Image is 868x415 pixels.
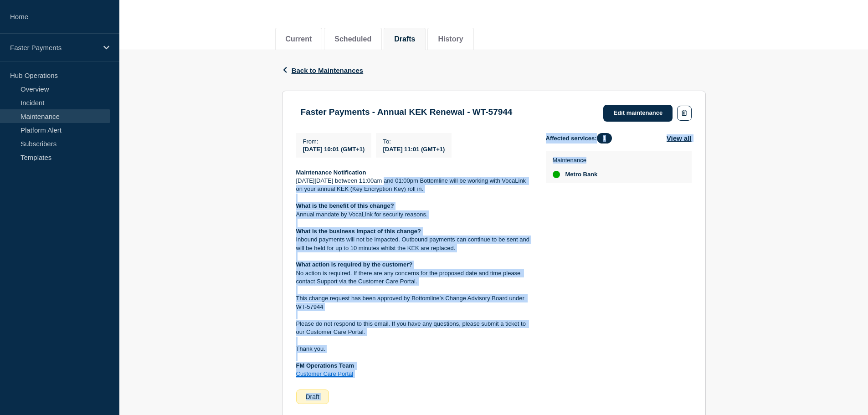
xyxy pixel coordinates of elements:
p: This change request has been approved by Bottomline’s Change Advisory Board under WT-57944 [296,294,531,311]
button: Drafts [394,35,415,43]
strong: Maintenance Notification [296,169,366,176]
div: up [553,171,560,178]
strong: What action is required by the customer? [296,261,413,268]
div: Draft [296,389,329,404]
strong: What is the benefit of this change? [296,202,394,209]
h3: Faster Payments - Annual KEK Renewal - WT-57944 [301,107,513,117]
p: [DATE][DATE] between 11:00am and 01:00pm Bottomline will be working with VocaLink on your annual ... [296,177,531,194]
strong: What is the business impact of this change? [296,228,421,235]
span: [DATE] 10:01 (GMT+1) [303,146,365,153]
p: Faster Payments [10,44,98,51]
span: 1 [597,133,612,143]
button: Back to Maintenances [282,67,364,74]
p: Please do not respond to this email. If you have any questions, please submit a ticket to our Cus... [296,320,531,337]
p: Annual mandate by VocaLink for security reasons. [296,210,531,219]
button: View all [667,133,692,143]
strong: FM Operations Team [296,362,354,369]
button: Scheduled [334,35,371,43]
p: Thank you. [296,345,531,353]
span: Back to Maintenances [292,67,364,74]
span: [DATE] 11:01 (GMT+1) [383,146,445,153]
a: Edit maintenance [603,105,673,122]
button: History [438,35,463,43]
span: Metro Bank [565,171,598,178]
p: No action is required. If there are any concerns for the proposed date and time please contact Su... [296,269,531,286]
span: Affected services: [546,133,616,143]
p: Maintenance [553,157,598,164]
button: Current [286,35,312,43]
p: From : [303,138,365,145]
a: Customer Care Portal [296,370,354,377]
p: Inbound payments will not be impacted. Outbound payments can continue to be sent and will be held... [296,236,531,252]
p: To : [383,138,445,145]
